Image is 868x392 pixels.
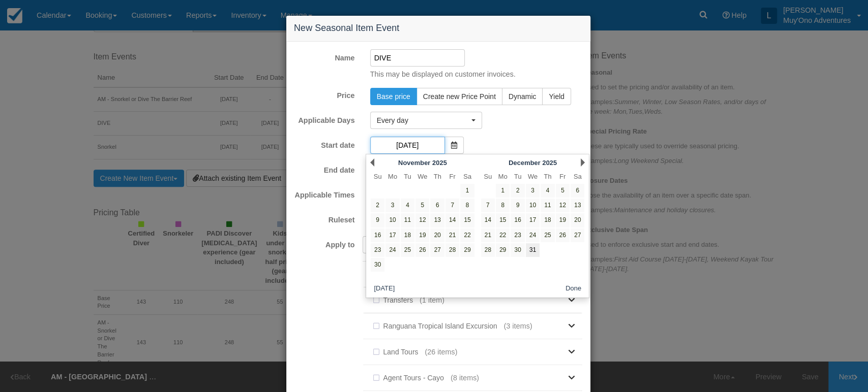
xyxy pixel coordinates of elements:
[286,236,363,250] label: Apply to
[526,213,540,227] a: 17
[445,228,459,242] a: 21
[498,173,507,180] span: Monday
[286,211,363,225] label: Ruleset
[541,184,554,198] a: 4
[556,184,570,198] a: 5
[430,213,444,227] a: 13
[371,243,384,257] a: 23
[370,344,425,360] label: Land Tours
[416,88,502,105] button: Create new Price Point
[445,199,459,212] a: 7
[370,370,451,385] label: Agent Tours - Cayo
[451,373,479,383] span: (8 items)
[571,213,584,227] a: 20
[508,159,541,167] span: December
[286,112,363,126] label: Applicable Days
[556,213,570,227] a: 19
[541,199,554,212] a: 11
[415,199,429,212] a: 5
[374,173,382,180] span: Sunday
[556,199,570,212] a: 12
[526,228,540,242] a: 24
[415,213,429,227] a: 12
[526,184,540,198] a: 3
[420,295,444,306] span: (1 item)
[370,292,420,308] label: Transfers
[528,173,537,180] span: Wednesday
[481,228,495,242] a: 21
[511,184,524,198] a: 2
[511,243,524,257] a: 30
[559,173,565,180] span: Friday
[385,213,399,227] a: 10
[286,186,363,201] label: Applicable Times
[460,243,474,257] a: 29
[496,228,510,242] a: 22
[430,228,444,242] a: 20
[504,321,532,332] span: (3 items)
[549,92,564,101] span: Yield
[460,199,474,212] a: 8
[370,158,374,167] a: Prev
[363,236,405,253] button: Select All
[511,213,524,227] a: 16
[496,243,510,257] a: 29
[425,347,457,357] span: (26 items)
[502,88,543,105] button: Dynamic
[460,184,474,198] a: 1
[371,199,384,212] a: 2
[561,282,585,295] button: Done
[377,92,410,101] span: Base price
[481,213,495,227] a: 14
[401,243,414,257] a: 25
[463,173,471,180] span: Saturday
[370,88,417,105] button: Base price
[481,199,495,212] a: 7
[415,228,429,242] a: 19
[496,213,510,227] a: 15
[363,69,583,80] p: This may be displayed on customer invoices.
[430,243,444,257] a: 27
[377,115,469,125] span: Every day
[370,318,504,334] label: Ranguana Tropical Island Excursion
[544,173,551,180] span: Thursday
[571,228,584,242] a: 27
[423,92,496,101] span: Create new Price Point
[286,49,363,63] label: Name
[511,199,524,212] a: 9
[371,258,384,272] a: 30
[417,173,427,180] span: Wednesday
[526,199,540,212] a: 10
[481,243,495,257] a: 28
[496,199,510,212] a: 8
[574,173,582,180] span: Saturday
[371,213,384,227] a: 9
[571,184,584,198] a: 6
[385,228,399,242] a: 17
[445,243,459,257] a: 28
[404,173,411,180] span: Tuesday
[415,243,429,257] a: 26
[370,112,482,129] button: Every day
[401,228,414,242] a: 18
[571,199,584,212] a: 13
[541,228,554,242] a: 25
[514,173,522,180] span: Tuesday
[526,243,540,257] a: 31
[398,159,430,167] span: November
[401,213,414,227] a: 11
[430,199,444,212] a: 6
[434,173,441,180] span: Thursday
[484,173,492,180] span: Sunday
[432,159,447,167] span: 2025
[449,173,455,180] span: Friday
[511,228,524,242] a: 23
[460,228,474,242] a: 22
[385,199,399,212] a: 3
[542,88,571,105] button: Yield
[496,184,510,198] a: 1
[286,87,363,101] label: Price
